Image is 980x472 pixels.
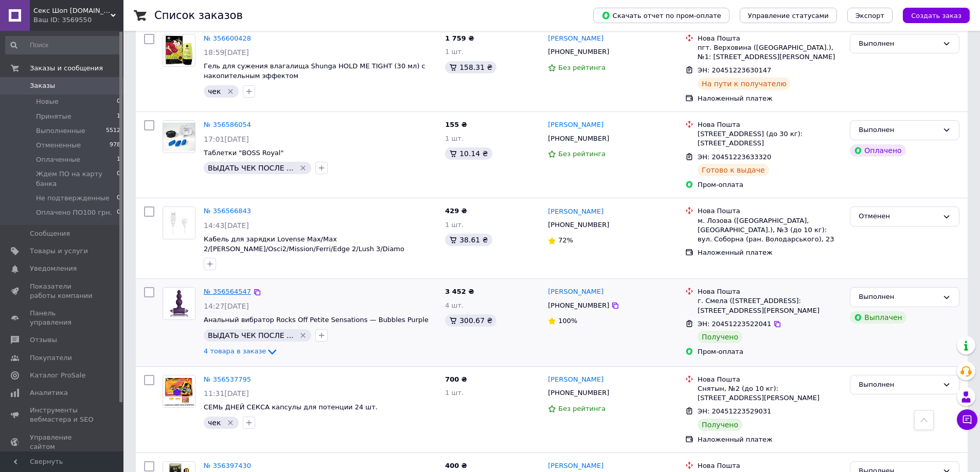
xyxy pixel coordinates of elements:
div: [PHONE_NUMBER] [546,299,611,312]
div: Выполнен [859,39,938,49]
svg: Удалить метку [299,164,307,172]
div: г. Смела ([STREET_ADDRESS]: [STREET_ADDRESS][PERSON_NAME] [698,296,842,315]
span: Выполненные [36,126,85,136]
span: 1 шт. [445,221,464,229]
div: Наложенный платеж [698,94,842,103]
span: Принятые [36,112,72,121]
span: Уведомления [30,264,77,273]
span: Экспорт [856,12,884,20]
span: 3 452 ₴ [445,288,474,295]
div: Пром-оплата [698,180,842,190]
a: [PERSON_NAME] [548,120,603,130]
div: Наложенный платеж [698,248,842,257]
span: ЭН: 20451223633320 [698,153,771,161]
img: Фото товару [163,375,195,407]
a: № 356537795 [204,375,251,383]
span: 0 [117,208,120,217]
span: 700 ₴ [445,375,467,383]
button: Создать заказ [903,8,970,23]
div: м. Лозова ([GEOGRAPHIC_DATA], [GEOGRAPHIC_DATA].), №3 (до 10 кг): вул. Соборна (ран. Володарськог... [698,216,842,244]
span: Управление сайтом [30,433,95,451]
div: Наложенный платеж [698,435,842,444]
a: № 356600428 [204,34,251,42]
a: № 356586054 [204,121,251,128]
span: ЭН: 20451223630147 [698,66,771,74]
a: Гель для сужения влагалища Shunga HOLD ME TIGHT (30 мл) с накопительным эффектом [204,62,425,80]
span: Без рейтинга [558,150,605,158]
span: 978 [110,141,120,150]
a: Фото товару [163,375,195,408]
span: Отзывы [30,335,57,345]
button: Чат с покупателем [957,409,977,430]
span: 1 шт. [445,48,464,55]
span: 0 [117,169,120,188]
span: Отмененные [36,141,81,150]
div: Нова Пошта [698,287,842,296]
span: Новые [36,97,59,106]
a: [PERSON_NAME] [548,34,603,44]
svg: Удалить метку [299,331,307,339]
div: 10.14 ₴ [445,147,492,160]
a: Фото товару [163,206,195,239]
div: Получено [698,331,742,343]
svg: Удалить метку [226,419,235,427]
div: На пути к получателю [698,78,791,90]
a: [PERSON_NAME] [548,207,603,217]
a: 4 товара в заказе [204,347,278,355]
span: ВЫДАТЬ ЧЕК ПОСЛЕ ... [208,331,293,339]
div: [PHONE_NUMBER] [546,218,611,232]
span: 18:59[DATE] [204,48,249,56]
div: 38.61 ₴ [445,234,492,246]
span: 14:27[DATE] [204,302,249,310]
div: Пром-оплата [698,347,842,356]
span: 5512 [106,126,120,136]
span: ВЫДАТЬ ЧЕК ПОСЛЕ ... [208,164,293,172]
span: 17:01[DATE] [204,135,249,143]
a: Фото товару [163,287,195,320]
div: [PHONE_NUMBER] [546,45,611,59]
div: Выполнен [859,380,938,390]
a: Кабель для зарядки Lovense Max/Max 2/[PERSON_NAME]/Osci2/Mission/Ferri/Edge 2/Lush 3/Diamo [204,235,404,253]
input: Поиск [5,36,121,54]
span: 1 [117,155,120,164]
a: Анальный вибратор Rocks Off Petite Sensations — Bubbles Purple [204,316,429,324]
a: [PERSON_NAME] [548,461,603,471]
span: ЭН: 20451223529031 [698,407,771,415]
span: Не подтвержденные [36,194,110,203]
span: Секс Шоп CRAZYLOVE.IN.UA [33,6,111,15]
span: СЕМЬ ДНЕЙ СЕКСА капсулы для потенции 24 шт. [204,403,378,411]
svg: Удалить метку [226,87,235,96]
div: Готово к выдаче [698,164,769,176]
a: Создать заказ [893,11,970,19]
span: 11:31[DATE] [204,389,249,398]
div: Выполнен [859,292,938,303]
a: № 356397430 [204,462,251,469]
span: Скачать отчет по пром-оплате [601,11,721,20]
div: Нова Пошта [698,461,842,470]
a: № 356564547 [204,288,251,295]
a: [PERSON_NAME] [548,287,603,297]
a: Фото товару [163,34,195,67]
span: Без рейтинга [558,64,605,71]
span: Инструменты вебмастера и SEO [30,406,95,424]
div: Выполнен [859,125,938,136]
span: Товары и услуги [30,247,88,256]
div: Ваш ID: 3569550 [33,15,123,25]
span: Управление статусами [748,12,829,20]
span: Без рейтинга [558,405,605,412]
div: пгт. Верховина ([GEOGRAPHIC_DATA].), №1: [STREET_ADDRESS][PERSON_NAME] [698,43,842,62]
span: Оплачено ПО100 грн. [36,208,112,217]
span: 72% [558,236,573,244]
div: Нова Пошта [698,34,842,43]
div: [PHONE_NUMBER] [546,386,611,400]
span: Каталог ProSale [30,371,85,380]
div: Выплачен [850,311,906,324]
div: Оплачено [850,144,905,157]
span: Аналитика [30,388,68,398]
a: Таблетки "BOSS Royal" [204,149,283,157]
span: Показатели работы компании [30,282,95,300]
span: Сообщения [30,229,70,238]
